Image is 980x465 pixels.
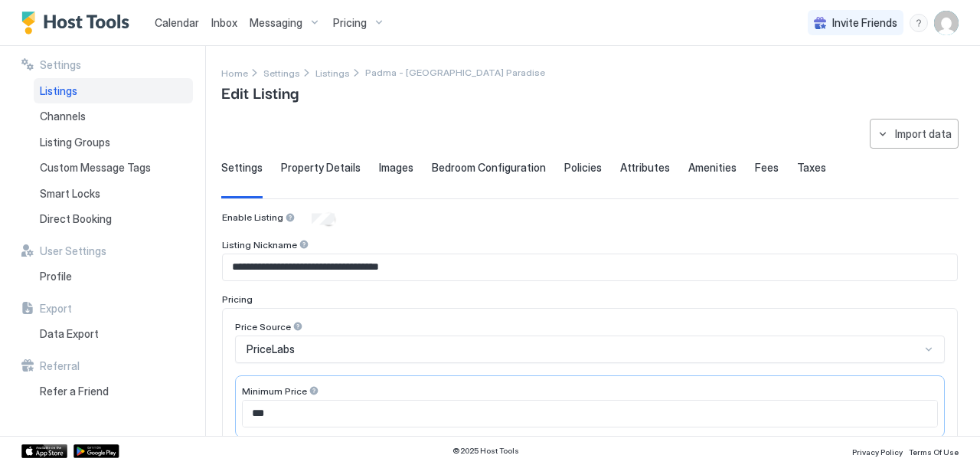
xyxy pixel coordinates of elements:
[832,16,897,30] span: Invite Friends
[40,110,86,123] span: Channels
[852,447,903,457] span: Privacy Policy
[34,78,193,104] a: Listings
[281,161,361,175] span: Property Details
[40,136,110,149] span: Listing Groups
[379,161,413,175] span: Images
[34,181,193,207] a: Smart Locks
[221,161,263,175] span: Settings
[222,239,297,251] span: Listing Nickname
[688,161,737,175] span: Amenities
[247,342,295,356] span: PriceLabs
[223,254,957,280] input: Input Field
[870,119,959,149] button: Import data
[40,385,109,398] span: Refer a Friend
[909,447,959,457] span: Terms Of Use
[910,14,928,32] div: menu
[40,84,77,98] span: Listings
[934,11,959,35] div: User profile
[315,64,350,80] div: Breadcrumb
[73,444,119,458] a: Google Play Store
[40,161,151,175] span: Custom Message Tags
[909,443,959,459] a: Terms Of Use
[40,327,99,341] span: Data Export
[242,385,307,397] span: Minimum Price
[432,161,546,175] span: Bedroom Configuration
[222,293,253,305] span: Pricing
[21,11,136,34] a: Host Tools Logo
[221,80,299,103] span: Edit Listing
[564,161,602,175] span: Policies
[221,64,248,80] div: Breadcrumb
[755,161,779,175] span: Fees
[211,15,237,31] a: Inbox
[40,302,72,316] span: Export
[797,161,826,175] span: Taxes
[34,129,193,156] a: Listing Groups
[34,155,193,181] a: Custom Message Tags
[34,206,193,232] a: Direct Booking
[34,103,193,129] a: Channels
[155,16,199,29] span: Calendar
[34,321,193,347] a: Data Export
[221,67,248,79] span: Home
[315,64,350,80] a: Listings
[895,126,952,142] div: Import data
[155,15,199,31] a: Calendar
[263,67,300,79] span: Settings
[40,244,106,258] span: User Settings
[40,270,72,283] span: Profile
[852,443,903,459] a: Privacy Policy
[452,446,519,456] span: © 2025 Host Tools
[235,321,291,332] span: Price Source
[211,16,237,29] span: Inbox
[263,64,300,80] a: Settings
[40,212,112,226] span: Direct Booking
[40,58,81,72] span: Settings
[21,444,67,458] a: App Store
[250,16,302,30] span: Messaging
[34,264,193,290] a: Profile
[315,67,350,79] span: Listings
[243,401,937,427] input: Input Field
[365,67,545,78] span: Breadcrumb
[620,161,670,175] span: Attributes
[40,359,80,373] span: Referral
[221,64,248,80] a: Home
[222,211,283,223] span: Enable Listing
[34,378,193,404] a: Refer a Friend
[333,16,367,30] span: Pricing
[40,187,100,201] span: Smart Locks
[263,64,300,80] div: Breadcrumb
